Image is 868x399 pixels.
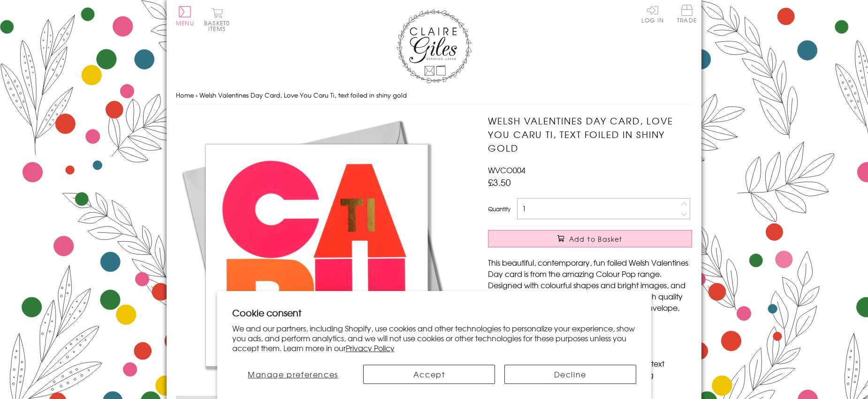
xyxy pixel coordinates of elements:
[488,164,525,176] span: WVCO004
[204,8,230,31] button: Basket0 items
[196,91,198,100] span: ›
[488,114,692,154] h1: Welsh Valentines Day Card, Love You Caru Ti, text foiled in shiny gold
[396,9,472,84] img: Claire Giles Greetings Cards
[176,86,692,105] nav: breadcrumbs
[677,5,697,23] span: Trade
[504,365,636,384] button: Decline
[641,5,664,23] a: Log In
[176,91,194,100] a: Home
[248,368,338,380] span: Manage preferences
[208,19,230,33] span: 0 items
[488,176,511,189] span: £3.50
[363,365,495,384] button: Accept
[346,342,395,353] a: Privacy Policy
[488,257,692,324] p: This beautiful, contemporary, fun foiled Welsh Valentines Day card is from the amazing Colour Pop...
[176,114,457,396] img: Welsh Valentines Day Card, Love You Caru Ti, text foiled in shiny gold
[232,323,636,353] p: We and our partners, including Shopify, use cookies and other technologies to personalize your ex...
[176,19,194,27] span: Menu
[232,306,636,319] h2: Cookie consent
[176,6,194,26] button: Menu
[569,234,623,244] span: Add to Basket
[232,365,354,384] button: Manage preferences
[488,205,510,213] label: Quantity
[677,5,697,25] a: Trade
[488,230,692,247] button: Add to Basket
[199,91,407,100] span: Welsh Valentines Day Card, Love You Caru Ti, text foiled in shiny gold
